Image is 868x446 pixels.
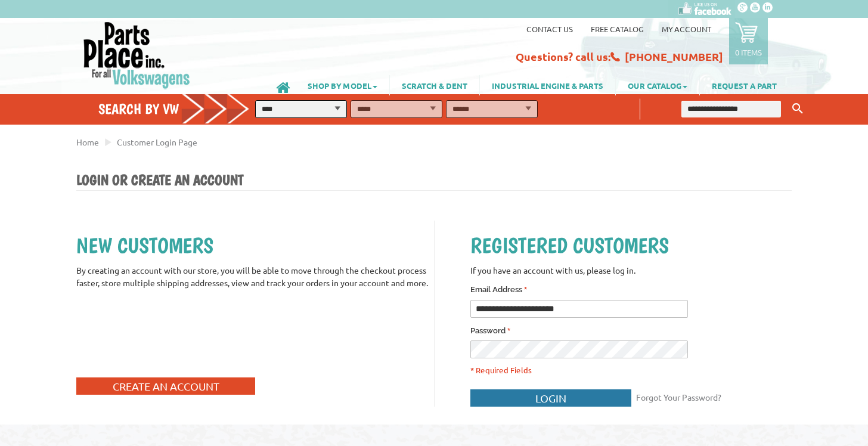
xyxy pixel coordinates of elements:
[700,75,789,95] a: REQUEST A PART
[535,392,566,404] span: Login
[470,364,792,376] p: * Required Fields
[729,18,768,64] a: 0 items
[113,380,219,392] span: Create an Account
[76,171,792,191] h1: Login or Create an Account
[76,264,434,289] p: By creating an account with our store, you will be able to move through the checkout process fast...
[662,24,711,34] a: My Account
[526,24,573,34] a: Contact us
[480,75,615,95] a: INDUSTRIAL ENGINE & PARTS
[470,325,510,337] label: Password
[82,21,191,89] img: Parts Place Inc!
[470,233,792,258] h2: Registered Customers
[98,100,262,117] h4: Search by VW
[470,389,631,407] button: Login
[789,99,807,119] button: Keyword Search
[76,233,434,258] h2: New Customers
[76,137,99,147] a: Home
[633,388,724,406] a: Forgot Your Password?
[470,264,792,277] p: If you have an account with us, please log in.
[390,75,479,95] a: SCRATCH & DENT
[616,75,699,95] a: OUR CATALOG
[76,377,255,395] button: Create an Account
[591,24,644,34] a: Free Catalog
[735,47,762,57] p: 0 items
[470,284,527,296] label: Email Address
[117,137,197,147] a: Customer Login Page
[296,75,389,95] a: SHOP BY MODEL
